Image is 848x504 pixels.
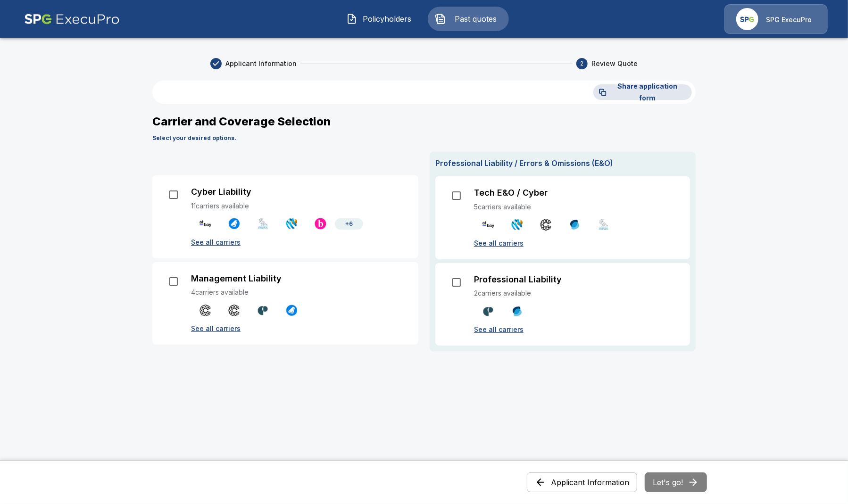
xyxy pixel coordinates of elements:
[435,157,690,169] p: Professional Liability / Errors & Omissions (E&O)
[482,219,494,231] img: At-Bay
[257,305,269,316] img: Counterpart
[315,218,326,230] img: Beazley
[724,4,828,34] a: Agency IconSPG ExecuPro
[225,59,297,68] span: Applicant Information
[152,134,696,142] p: Select your desired options.
[474,288,679,298] p: 2 carriers available
[191,273,282,284] p: Management Liability
[511,306,523,317] img: CFC
[540,219,552,231] img: Coalition
[527,472,637,492] button: Applicant Information
[598,219,609,231] img: Corvus
[152,113,696,130] p: Carrier and Coverage Selection
[569,219,581,231] img: CFC
[511,219,523,231] img: Tokio Marine HCC
[450,13,502,25] span: Past quotes
[474,274,562,285] p: Professional Liability
[191,237,407,247] p: See all carriers
[339,7,420,31] button: Policyholders IconPolicyholders
[286,218,298,230] img: Tokio Marine HCC
[736,8,758,30] img: Agency Icon
[593,84,692,100] button: Share application form
[474,188,548,198] p: Tech E&O / Cyber
[428,7,509,31] button: Past quotes IconPast quotes
[474,202,679,212] p: 5 carriers available
[257,218,269,230] img: Corvus
[361,13,413,25] span: Policyholders
[482,306,494,317] img: Counterpart
[191,201,407,211] p: 11 carriers available
[24,4,120,34] img: AA Logo
[191,287,407,297] p: 4 carriers available
[228,305,240,316] img: Coalition
[474,324,679,334] p: See all carriers
[191,323,407,333] p: See all carriers
[200,305,211,316] img: Coalition
[766,15,812,25] p: SPG ExecuPro
[228,218,240,230] img: Cowbell
[200,218,211,230] img: At-Bay
[191,187,251,197] p: Cyber Liability
[286,305,298,316] img: Cowbell
[346,13,357,25] img: Policyholders Icon
[435,13,446,25] img: Past quotes Icon
[580,60,583,67] text: 2
[591,59,638,68] span: Review Quote
[345,220,353,228] p: + 6
[474,238,679,248] p: See all carriers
